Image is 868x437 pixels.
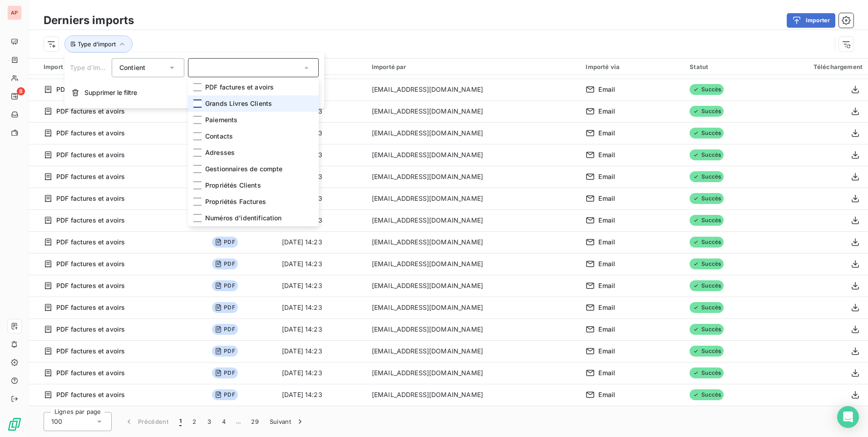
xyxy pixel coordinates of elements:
span: PDF factures et avoirs [56,281,125,290]
span: PDF factures et avoirs [56,85,125,94]
span: Gestionnaires de compte [205,164,282,174]
span: Succès [690,258,724,269]
span: Adresses [205,148,235,157]
td: [EMAIL_ADDRESS][DOMAIN_NAME] [366,100,581,122]
span: Succès [690,389,724,400]
span: Type d’import [78,40,116,48]
span: Grands Livres Clients [205,99,272,108]
span: PDF [212,367,237,378]
span: PDF factures et avoirs [56,107,125,116]
span: Email [598,259,615,268]
td: [EMAIL_ADDRESS][DOMAIN_NAME] [366,340,581,362]
span: Contacts [205,132,233,141]
span: Email [598,325,615,334]
td: [DATE] 14:23 [276,122,366,144]
span: PDF factures et avoirs [56,347,125,356]
button: 3 [202,412,217,431]
span: Succès [690,106,724,117]
td: [EMAIL_ADDRESS][DOMAIN_NAME] [366,122,581,144]
button: Suivant [264,412,310,431]
button: Type d’import [64,35,133,53]
span: Succès [690,367,724,378]
span: Email [598,281,615,290]
td: [DATE] 14:23 [276,297,366,318]
div: Statut [690,63,757,70]
span: Email [598,172,615,181]
span: PDF factures et avoirs [56,150,125,159]
td: [DATE] 14:23 [276,275,366,297]
span: Succès [690,324,724,335]
span: Email [598,238,615,247]
span: PDF [212,324,237,335]
span: Succès [690,302,724,313]
span: Propriétés Clients [205,181,261,190]
td: [DATE] 14:23 [276,144,366,166]
span: PDF factures et avoirs [56,368,125,377]
td: [EMAIL_ADDRESS][DOMAIN_NAME] [366,362,581,384]
span: PDF [212,237,237,248]
span: PDF [212,302,237,313]
span: Succès [690,237,724,248]
span: PDF [212,280,237,291]
h3: Derniers imports [44,12,134,29]
span: PDF factures et avoirs [56,172,125,181]
button: Précédent [119,412,174,431]
span: Contient [119,64,145,71]
span: Email [598,368,615,377]
td: [DATE] 14:23 [276,384,366,406]
td: [DATE] 14:23 [276,318,366,340]
td: [EMAIL_ADDRESS][DOMAIN_NAME] [366,79,581,100]
td: [DATE] 14:23 [276,188,366,209]
td: [EMAIL_ADDRESS][DOMAIN_NAME] [366,209,581,231]
span: Supprimer le filtre [84,88,137,97]
span: Succès [690,128,724,139]
td: [DATE] 14:23 [276,362,366,384]
span: Succès [690,84,724,95]
span: 100 [51,417,62,426]
td: [EMAIL_ADDRESS][DOMAIN_NAME] [366,253,581,275]
span: PDF factures et avoirs [56,238,125,247]
span: Succès [690,215,724,226]
div: Importé via [586,63,679,70]
span: PDF [212,346,237,357]
td: [EMAIL_ADDRESS][DOMAIN_NAME] [366,166,581,188]
span: Email [598,150,615,159]
span: PDF factures et avoirs [56,390,125,399]
td: [DATE] 14:23 [276,231,366,253]
span: PDF factures et avoirs [205,83,274,92]
span: Email [598,85,615,94]
span: 1 [179,417,182,426]
span: Numéros d’identification [205,214,282,223]
td: [DATE] 14:23 [276,166,366,188]
td: [EMAIL_ADDRESS][DOMAIN_NAME] [366,231,581,253]
span: Email [598,347,615,356]
td: [EMAIL_ADDRESS][DOMAIN_NAME] [366,318,581,340]
span: PDF factures et avoirs [56,259,125,268]
span: PDF factures et avoirs [56,194,125,203]
button: Supprimer le filtre [64,83,324,103]
div: Importé par [372,63,575,70]
td: [EMAIL_ADDRESS][DOMAIN_NAME] [366,144,581,166]
span: Propriétés Factures [205,197,266,206]
span: PDF factures et avoirs [56,325,125,334]
span: Succès [690,171,724,182]
span: Succès [690,346,724,357]
span: … [231,414,246,429]
span: Email [598,303,615,312]
span: PDF factures et avoirs [56,129,125,138]
div: Téléchargement [769,63,863,70]
span: Succès [690,149,724,160]
span: Email [598,390,615,399]
img: Logo LeanPay [7,417,22,432]
td: [EMAIL_ADDRESS][DOMAIN_NAME] [366,384,581,406]
div: AP [7,5,22,20]
button: 29 [246,412,264,431]
span: 8 [17,87,25,95]
span: PDF factures et avoirs [56,303,125,312]
button: 4 [217,412,231,431]
span: PDF [212,389,237,400]
div: Open Intercom Messenger [837,406,859,428]
td: [DATE] 14:23 [276,340,366,362]
button: 2 [187,412,202,431]
span: Succès [690,193,724,204]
